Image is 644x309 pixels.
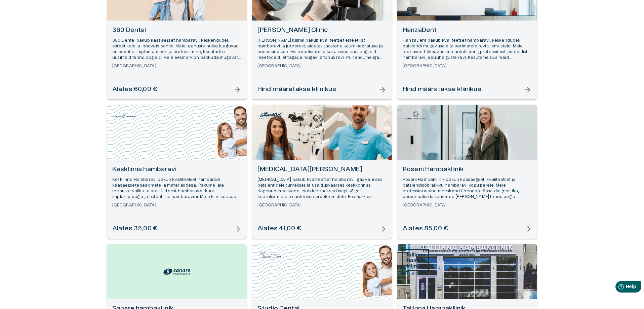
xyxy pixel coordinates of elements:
h6: [GEOGRAPHIC_DATA] [112,63,241,69]
span: arrow_forward [378,86,387,94]
img: Maxilla Hambakliinik logo [257,110,284,121]
img: Sanare hambakliinik logo [163,267,190,276]
h6: [PERSON_NAME] Clinic [257,26,387,35]
p: 360 Dental pakub kaasaegset hambaravi, keskendudes esteetikale ja innovatsioonile. Meie teenuste ... [112,38,241,61]
h6: [GEOGRAPHIC_DATA] [112,202,241,208]
h6: Hind määratakse kliinikus [403,85,481,94]
img: Roseni Hambakliinik logo [402,110,429,121]
img: Kesklinna hambaravi logo [112,110,139,121]
h6: [GEOGRAPHIC_DATA] [257,63,387,69]
p: HanzaDent pakub kvaliteetset hambaravi, keskendudes patsiendi mugavusele ja parimatele ravitulemu... [403,38,532,61]
a: Open selected supplier available booking dates [252,105,392,239]
h6: Alates 35,00 € [112,224,158,233]
p: [PERSON_NAME] Kliinik pakub kvaliteetset esteetilist hambaravi ja juureravi, aidates taastada kau... [257,38,387,61]
img: Studio Dental logo [257,249,284,260]
h6: Roseni Hambakliinik [403,165,532,174]
h6: [GEOGRAPHIC_DATA] [257,202,387,208]
h6: Alates 41,00 € [257,224,301,233]
h6: Alates 85,00 € [403,224,448,233]
a: Open selected supplier available booking dates [107,105,247,239]
h6: HanzaDent [403,26,532,35]
span: arrow_forward [233,225,241,233]
h6: Hind määratakse kliinikus [257,85,336,94]
span: arrow_forward [524,86,532,94]
span: arrow_forward [378,225,387,233]
h6: 360 Dental [112,26,241,35]
h6: Kesklinna hambaravi [112,165,241,174]
span: arrow_forward [233,86,241,94]
p: Roseni Hambakliinik pakub kaasaegset, kvaliteetset ja patsiendisõbralikku hambaravi kogu perele. ... [403,177,532,200]
p: Kesklinna Hambaravi pakub kvaliteetset hambaravi kaasaegsete seadmete ja materjalidega. Pakume la... [112,177,241,200]
p: [MEDICAL_DATA] pakub kvaliteetset hambaravi igas vanuses patsientidele turvalises ja usaldusväärs... [257,177,387,200]
a: Open selected supplier available booking dates [397,105,537,239]
iframe: Help widget launcher [592,278,644,297]
img: Tallinna Hambakliinik logo [402,249,429,276]
h6: [MEDICAL_DATA][PERSON_NAME] [257,165,387,174]
span: arrow_forward [524,225,532,233]
h6: Alates 60,00 € [112,85,157,94]
h6: [GEOGRAPHIC_DATA] [403,202,532,208]
h6: [GEOGRAPHIC_DATA] [403,63,532,69]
